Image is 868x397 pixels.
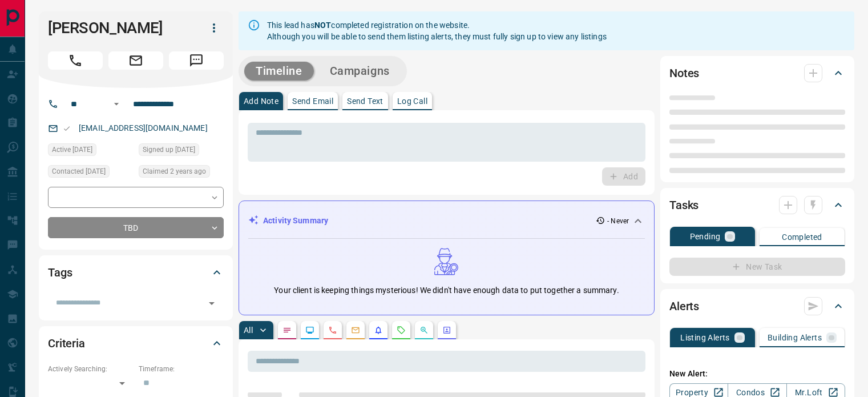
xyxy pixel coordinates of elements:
[282,326,292,335] svg: Notes
[63,125,71,133] svg: Email Valid
[48,334,85,352] h2: Criteria
[48,364,133,374] p: Actively Searching:
[139,165,224,181] div: Wed Dec 14 2022
[52,166,106,177] span: Contacted [DATE]
[244,97,278,105] p: Add Note
[292,97,333,105] p: Send Email
[305,326,314,335] svg: Lead Browsing Activity
[263,215,328,227] p: Activity Summary
[318,62,401,81] button: Campaigns
[442,326,451,335] svg: Agent Actions
[690,232,721,240] p: Pending
[139,143,224,159] div: Wed Dec 14 2022
[397,326,406,335] svg: Requests
[248,210,645,231] div: Activity Summary- Never
[669,368,845,380] p: New Alert:
[374,326,383,335] svg: Listing Alerts
[680,334,730,342] p: Listing Alerts
[143,144,195,155] span: Signed up [DATE]
[48,217,224,238] div: TBD
[607,216,629,226] p: - Never
[108,51,163,70] span: Email
[48,165,133,181] div: Fri May 19 2023
[347,97,383,105] p: Send Text
[782,233,822,241] p: Completed
[48,259,224,286] div: Tags
[669,196,699,214] h2: Tasks
[79,123,208,133] a: [EMAIL_ADDRESS][DOMAIN_NAME]
[48,263,72,282] h2: Tags
[52,144,92,155] span: Active [DATE]
[143,166,206,177] span: Claimed 2 years ago
[669,191,845,219] div: Tasks
[328,326,337,335] svg: Calls
[244,326,253,334] p: All
[314,21,331,30] strong: NOT
[669,59,845,87] div: Notes
[669,64,699,82] h2: Notes
[274,284,619,296] p: Your client is keeping things mysterious! We didn't have enough data to put together a summary.
[48,143,133,159] div: Wed Dec 14 2022
[397,97,427,105] p: Log Call
[244,62,314,81] button: Timeline
[669,297,699,315] h2: Alerts
[768,334,822,342] p: Building Alerts
[48,330,224,357] div: Criteria
[48,19,187,37] h1: [PERSON_NAME]
[48,51,103,70] span: Call
[351,326,360,335] svg: Emails
[204,295,220,311] button: Open
[169,51,224,70] span: Message
[139,364,224,374] p: Timeframe:
[419,326,429,335] svg: Opportunities
[267,15,607,47] div: This lead has completed registration on the website. Although you will be able to send them listi...
[110,97,123,111] button: Open
[669,292,845,320] div: Alerts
